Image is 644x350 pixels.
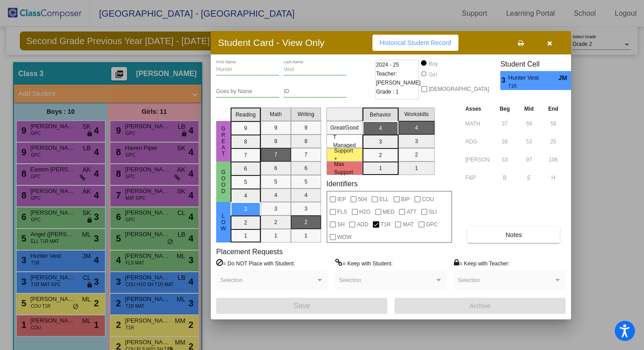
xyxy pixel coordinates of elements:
span: 2024 - 25 [376,60,399,69]
span: Hunter Vest [508,73,558,83]
span: 4 [571,75,579,86]
th: Mid [517,104,541,114]
span: WOW [337,232,352,242]
span: BIP [401,194,410,205]
label: Identifiers [327,179,358,188]
span: GPC [426,219,438,230]
span: 3 [500,75,508,86]
span: T1R [508,83,552,90]
span: IEP [337,194,346,205]
span: Low [219,213,227,232]
span: SH [337,219,345,230]
input: assessment [465,117,490,130]
th: End [541,104,566,114]
label: = Keep with Student: [335,259,393,268]
span: MED [383,206,395,217]
button: Historical Student Record [372,35,458,51]
span: Grade : 1 [376,87,399,96]
th: Beg [492,104,517,114]
label: = Keep with Teacher: [454,259,510,268]
span: ELL [379,194,389,205]
button: Notes [467,227,560,243]
span: ADD [357,219,368,230]
span: [DEMOGRAPHIC_DATA] [429,84,489,94]
button: Save [216,298,387,314]
span: Historical Student Record [380,39,451,46]
div: Girl [428,71,437,79]
span: 504 [358,194,367,205]
span: Teacher: [PERSON_NAME] [376,69,421,87]
label: Placement Requests [216,247,283,256]
input: assessment [465,135,490,148]
span: MAT [403,219,413,230]
input: goes by name [216,89,279,95]
span: H2O [359,206,371,217]
input: assessment [465,153,490,166]
th: Asses [463,104,492,114]
span: Save [294,302,310,310]
span: FLS [337,206,347,217]
h3: Student Card - View Only [218,37,325,48]
span: COU [422,194,434,205]
span: Great [219,126,227,157]
h3: Student Cell [500,60,579,68]
span: T1R [381,219,391,230]
span: Archive [470,302,491,310]
span: JM [558,73,571,83]
span: ATT [407,206,417,217]
label: = Do NOT Place with Student: [216,259,295,268]
span: Good [219,169,227,194]
div: Boy [428,60,438,68]
input: assessment [465,171,490,184]
button: Archive [395,298,566,314]
span: SLI [429,206,437,217]
span: Notes [505,231,522,238]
